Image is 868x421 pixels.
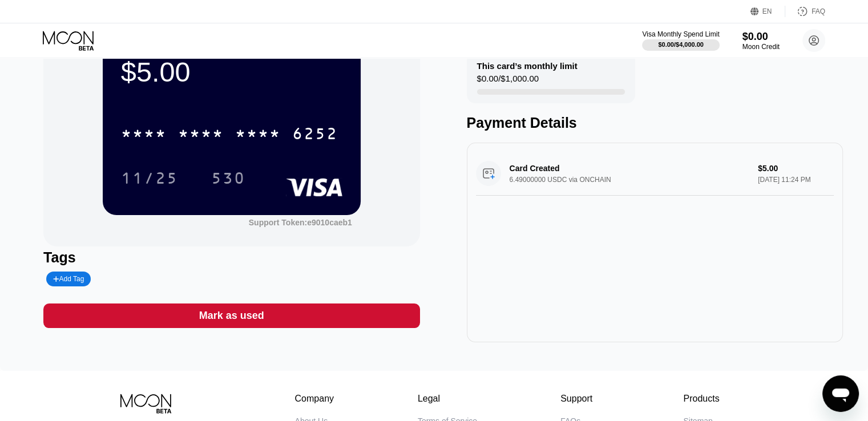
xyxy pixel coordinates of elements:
div: 530 [203,164,254,192]
div: 11/25 [121,171,178,189]
div: Visa Monthly Spend Limit$0.00/$4,000.00 [642,30,719,51]
div: EN [750,6,785,17]
div: 530 [211,171,245,189]
div: Support Token: e9010caeb1 [249,218,352,227]
div: Products [683,394,719,404]
div: $0.00 [742,31,780,43]
div: $0.00 / $1,000.00 [477,74,539,89]
div: Mark as used [199,309,264,322]
div: 11/25 [112,164,187,192]
div: Support [560,394,600,404]
div: Tags [43,249,419,266]
div: $0.00Moon Credit [742,31,780,51]
div: EN [762,7,772,15]
div: Support Token:e9010caeb1 [249,218,352,227]
div: $0.00 / $4,000.00 [658,41,704,48]
div: Payment Details [467,115,843,131]
div: Company [295,394,334,404]
div: Moon Credit [742,43,780,51]
div: Visa Monthly Spend Limit [642,30,719,38]
div: Add Tag [53,275,84,283]
div: FAQ [785,6,825,17]
div: Legal [418,394,477,404]
iframe: Кнопка запуска окна обмена сообщениями [822,375,859,412]
div: Mark as used [43,303,419,328]
div: This card’s monthly limit [477,61,578,71]
div: 6252 [292,126,338,144]
div: FAQ [812,7,825,15]
div: $5.00 [121,56,342,88]
div: Add Tag [46,272,91,286]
